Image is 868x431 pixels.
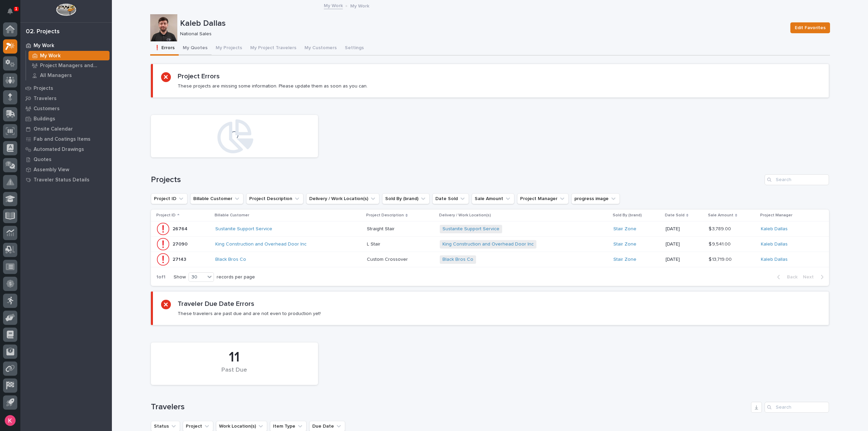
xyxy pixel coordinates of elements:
button: Project Manager [517,193,569,204]
h1: Projects [151,175,762,185]
p: 1 [15,6,17,11]
a: Assembly View [20,164,112,175]
p: National Sales [180,31,782,37]
p: These travelers are past due and are not even to production yet! [178,311,321,317]
p: 1 of 1 [151,269,171,286]
a: Project Managers and Engineers [26,61,112,70]
a: Sustanite Support Service [442,226,499,232]
p: Customers [34,106,60,112]
button: My Projects [212,41,246,56]
a: All Managers [26,71,112,80]
a: My Work [26,51,112,60]
p: [DATE] [666,241,704,247]
a: Projects [20,83,112,93]
p: Show [174,274,186,280]
p: Sale Amount [708,212,733,219]
a: Kaleb Dallas [761,226,788,232]
button: Sold By (brand) [382,193,430,204]
a: Stair Zone [613,241,636,247]
span: Back [783,274,797,280]
tr: 2709027090 King Construction and Overhead Door Inc L StairL Stair King Construction and Overhead ... [151,237,829,252]
button: users-avatar [3,413,17,428]
a: My Work [20,40,112,51]
p: My Work [34,43,54,49]
p: 26764 [173,225,189,232]
button: Edit Favorites [790,22,830,33]
button: Notifications [3,4,17,18]
a: Kaleb Dallas [761,241,788,247]
p: 27090 [173,240,189,247]
a: Travelers [20,93,112,103]
img: Workspace Logo [56,3,76,16]
div: 02. Projects [26,28,60,36]
button: Sale Amount [472,193,514,204]
tr: 2714327143 Black Bros Co Custom CrossoverCustom Crossover Black Bros Co Stair Zone [DATE]$ 13,719... [151,252,829,267]
a: Kaleb Dallas [761,257,788,262]
a: Traveler Status Details [20,175,112,185]
p: Traveler Status Details [34,177,90,183]
p: Project Description [366,212,404,219]
button: Project Description [246,193,303,204]
button: My Project Travelers [246,41,300,56]
p: $ 3,789.00 [709,225,732,232]
h1: Travelers [151,402,748,412]
button: Settings [341,41,368,56]
button: Date Sold [432,193,469,204]
button: Back [772,274,800,280]
a: King Construction and Overhead Door Inc [215,241,307,247]
p: Straight Stair [367,225,396,232]
div: 30 [189,274,205,281]
p: L Stair [367,240,382,247]
button: progress image [571,193,620,204]
a: King Construction and Overhead Door Inc [442,241,534,247]
button: My Quotes [179,41,212,56]
p: 27143 [173,255,188,262]
p: $ 9,541.00 [709,240,732,247]
button: Billable Customer [190,193,243,204]
p: $ 13,719.00 [709,255,733,262]
button: Delivery / Work Location(s) [306,193,379,204]
div: 11 [162,349,307,366]
p: records per page [217,274,255,280]
button: ❗ Errors [150,41,179,56]
a: Buildings [20,114,112,124]
button: Next [800,274,829,280]
button: Project ID [151,193,188,204]
a: Quotes [20,154,112,164]
p: [DATE] [666,257,704,262]
p: Kaleb Dallas [180,19,785,28]
p: Delivery / Work Location(s) [439,212,491,219]
p: Projects [34,85,53,92]
a: Onsite Calendar [20,124,112,134]
a: Black Bros Co [442,257,473,262]
p: Quotes [34,157,52,163]
p: Travelers [34,96,57,102]
p: Billable Customer [215,212,249,219]
p: These projects are missing some information. Please update them as soon as you can. [178,83,368,89]
p: Sold By (brand) [613,212,642,219]
input: Search [765,174,829,185]
button: My Customers [300,41,341,56]
input: Search [765,402,829,413]
p: Project Managers and Engineers [40,63,107,69]
a: Stair Zone [613,226,636,232]
span: Edit Favorites [795,24,826,32]
h2: Project Errors [178,72,220,80]
a: My Work [324,1,343,9]
p: Project Manager [760,212,792,219]
p: Automated Drawings [34,146,84,153]
p: Project ID [156,212,176,219]
p: Custom Crossover [367,255,409,262]
span: Next [803,274,818,280]
p: My Work [350,2,369,9]
a: Customers [20,103,112,114]
p: Buildings [34,116,55,122]
tr: 2676426764 Sustanite Support Service Straight StairStraight Stair Sustanite Support Service Stair... [151,221,829,237]
a: Sustanite Support Service [215,226,272,232]
p: My Work [40,53,61,59]
p: [DATE] [666,226,704,232]
a: Stair Zone [613,257,636,262]
h2: Traveler Due Date Errors [178,300,254,308]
